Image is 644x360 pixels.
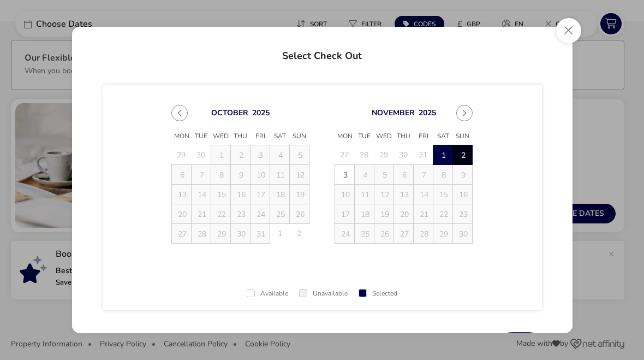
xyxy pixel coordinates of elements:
[192,223,211,243] td: 28
[335,128,355,145] span: Mon
[374,184,394,204] td: 12
[251,204,270,223] td: 24
[374,204,394,223] td: 19
[454,146,473,165] span: 2
[433,164,453,184] td: 8
[355,145,374,164] td: 28
[211,164,231,184] td: 8
[290,128,309,145] span: Sun
[394,184,414,204] td: 13
[192,145,211,164] td: 30
[414,223,433,243] td: 28
[270,128,290,145] span: Sat
[290,164,309,184] td: 12
[434,146,453,165] span: 1
[211,128,231,145] span: Wed
[433,223,453,243] td: 29
[335,184,355,204] td: 10
[270,145,290,164] td: 4
[394,204,414,223] td: 20
[211,145,231,164] td: 1
[374,223,394,243] td: 26
[251,164,270,184] td: 10
[336,166,355,185] span: 3
[394,223,414,243] td: 27
[211,223,231,243] td: 29
[231,164,251,184] td: 9
[172,164,192,184] td: 6
[251,128,270,145] span: Fri
[394,128,414,145] span: Thu
[355,204,374,223] td: 18
[414,204,433,223] td: 21
[453,164,473,184] td: 9
[81,38,564,69] h2: Select Check Out
[172,128,192,145] span: Mon
[433,184,453,204] td: 15
[172,223,192,243] td: 27
[251,184,270,204] td: 17
[290,204,309,223] td: 26
[270,204,290,223] td: 25
[211,184,231,204] td: 15
[335,145,355,164] td: 27
[252,107,270,117] button: Choose Year
[372,107,415,117] button: Choose Month
[172,145,192,164] td: 29
[414,164,433,184] td: 7
[355,128,374,145] span: Tue
[453,145,473,164] td: 2
[419,107,436,117] button: Choose Year
[453,204,473,223] td: 23
[355,164,374,184] td: 4
[433,145,453,164] td: 1
[192,204,211,223] td: 21
[299,290,348,297] div: Unavailable
[335,204,355,223] td: 17
[270,184,290,204] td: 18
[231,223,251,243] td: 30
[433,204,453,223] td: 22
[414,128,433,145] span: Fri
[355,184,374,204] td: 11
[270,223,290,243] td: 1
[374,128,394,145] span: Wed
[231,128,251,145] span: Thu
[499,332,542,358] button: reset
[290,184,309,204] td: 19
[192,164,211,184] td: 7
[359,290,397,297] div: Selected
[556,18,581,43] button: Close
[211,107,248,117] button: Choose Month
[374,145,394,164] td: 29
[231,184,251,204] td: 16
[394,164,414,184] td: 6
[162,92,482,257] div: Choose Date
[453,128,473,145] span: Sun
[433,128,453,145] span: Sat
[335,223,355,243] td: 24
[172,204,192,223] td: 20
[192,128,211,145] span: Tue
[290,223,309,243] td: 2
[290,145,309,164] td: 5
[231,145,251,164] td: 2
[211,204,231,223] td: 22
[414,145,433,164] td: 31
[251,145,270,164] td: 3
[355,223,374,243] td: 25
[192,184,211,204] td: 14
[251,223,270,243] td: 31
[394,145,414,164] td: 30
[270,164,290,184] td: 11
[171,105,188,121] button: Previous Month
[172,184,192,204] td: 13
[231,204,251,223] td: 23
[247,290,288,297] div: Available
[374,164,394,184] td: 5
[453,184,473,204] td: 16
[335,164,355,184] td: 3
[456,105,473,121] button: Next Month
[414,184,433,204] td: 14
[453,223,473,243] td: 30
